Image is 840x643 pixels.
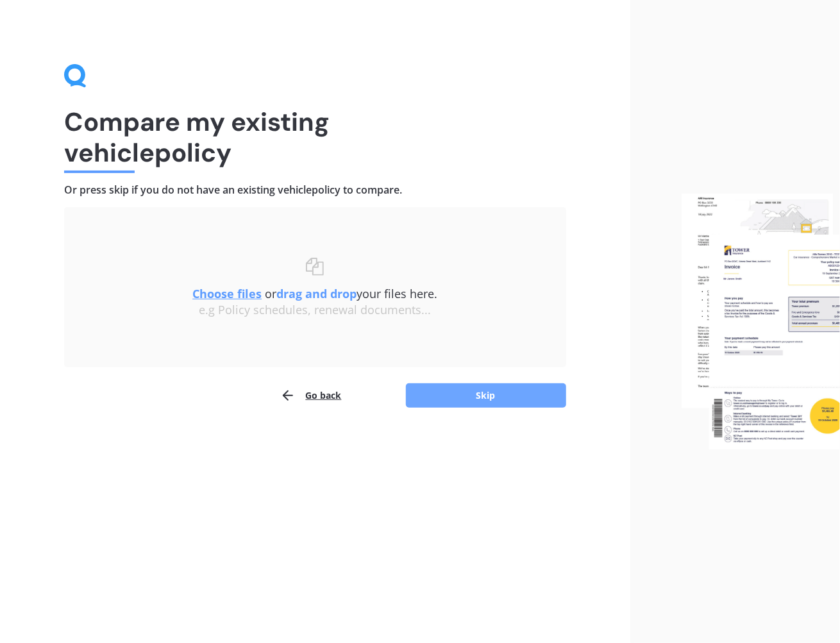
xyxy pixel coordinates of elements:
[90,303,541,317] div: e.g Policy schedules, renewal documents...
[64,183,566,197] h4: Or press skip if you do not have an existing vehicle policy to compare.
[192,286,262,301] u: Choose files
[276,286,357,301] b: drag and drop
[192,286,437,301] span: or your files here.
[280,383,342,408] button: Go back
[64,106,566,168] h1: Compare my existing vehicle policy
[406,383,566,408] button: Skip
